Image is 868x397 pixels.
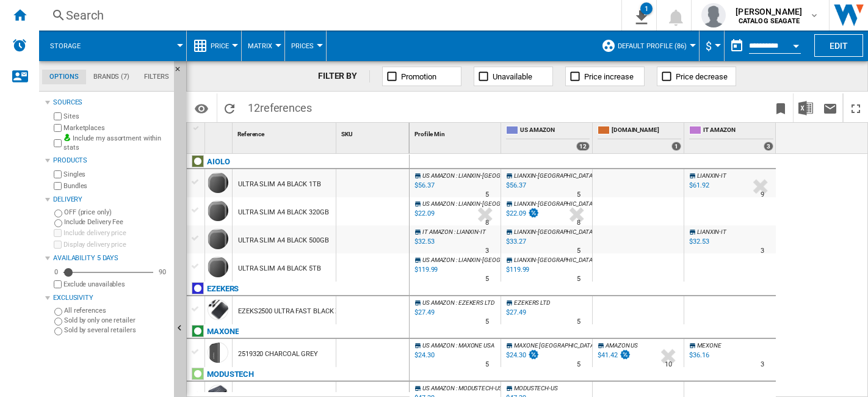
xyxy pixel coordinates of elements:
md-slider: Availability [63,266,153,279]
input: Sold by only one retailer [54,318,62,326]
div: Storage [45,31,180,61]
div: $22.09 [506,209,526,217]
div: Availability 5 Days [53,253,169,263]
div: US AMAZON 12 offers sold by US AMAZON [504,123,592,153]
span: : MODUSTECH-US [456,385,502,392]
div: $36.16 [689,351,709,359]
div: EZEKS2500 ULTRA FAST BLACK XBOX 500GB [238,297,374,326]
div: $56.37 [504,180,526,192]
input: Marketplaces [54,124,62,132]
div: Delivery Time : 5 days [577,316,580,328]
label: Exclude unavailables [63,280,169,289]
span: Storage [50,42,81,50]
div: $32.53 [689,238,709,246]
div: Delivery Time : 8 days [577,217,580,229]
div: Last updated : Tuesday, 9 September 2025 17:28 [413,264,438,276]
span: LIANXIN-IT [697,172,726,179]
div: $36.16 [687,349,709,362]
div: Delivery Time : 5 days [485,189,489,201]
span: Default profile (86) [618,42,687,50]
md-tab-item: Filters [137,70,176,84]
button: Price increase [565,67,645,86]
span: : LIANXIN-[GEOGRAPHIC_DATA] [456,257,538,263]
div: ULTRA SLIM A4 BLACK 320GB [238,198,329,227]
div: 12 offers sold by US AMAZON [576,142,590,151]
span: Unavailable [493,72,532,81]
div: Last updated : Tuesday, 9 September 2025 08:33 [413,236,434,248]
div: $33.27 [504,236,526,248]
div: 1 [640,2,653,15]
div: Last updated : Tuesday, 9 September 2025 17:28 [413,208,434,220]
label: Sold by several retailers [64,326,169,335]
img: promotionV3.png [527,208,540,218]
img: mysite-bg-18x18.png [63,134,71,141]
img: promotionV3.png [619,349,631,360]
div: $61.92 [687,180,709,192]
span: MODUSTECH-US [514,385,558,392]
button: Price [211,31,235,61]
div: [DOMAIN_NAME] 1 offers sold by AMAZON.CO.UK [595,123,684,153]
span: [DOMAIN_NAME] [612,126,681,136]
div: $32.53 [687,236,709,248]
span: LIANXIN-[GEOGRAPHIC_DATA] [514,228,595,235]
div: ULTRA SLIM A4 BLACK 1TB [238,170,321,198]
input: Display delivery price [54,280,62,288]
div: $22.09 [504,208,540,220]
span: SKU [341,131,353,137]
div: $33.27 [506,238,526,246]
label: Display delivery price [63,240,169,249]
div: Delivery Time : 5 days [485,359,489,371]
span: US AMAZON [422,342,455,349]
input: Include my assortment within stats [54,136,62,151]
label: OFF (price only) [64,208,169,217]
div: Sort None [412,123,501,142]
img: alerts-logo.svg [12,38,27,53]
span: US AMAZON [422,385,455,392]
div: ULTRA SLIM A4 BLACK 500GB [238,227,329,255]
button: Unavailable [474,67,553,86]
label: Singles [63,170,169,179]
div: Delivery Time : 9 days [761,189,764,201]
md-tab-item: Brands (7) [86,70,137,84]
span: : LIANXIN-[GEOGRAPHIC_DATA] [456,200,538,207]
div: Delivery Time : 3 days [761,245,764,257]
label: Include delivery price [63,228,169,238]
div: Click to filter on that brand [207,324,239,339]
div: IT AMAZON 3 offers sold by IT AMAZON [687,123,776,153]
md-tab-item: Options [42,70,86,84]
input: Sites [54,112,62,120]
div: Reference Sort None [235,123,336,142]
span: Price [211,42,229,50]
input: Singles [54,170,62,178]
label: All references [64,306,169,315]
div: Click to filter on that brand [207,282,239,296]
span: US AMAZON [422,299,455,306]
button: Default profile (86) [618,31,693,61]
div: FILTER BY [318,70,370,82]
div: Delivery Time : 5 days [577,245,580,257]
input: All references [54,308,62,316]
button: Options [189,97,214,119]
div: Delivery Time : 5 days [577,359,580,371]
span: Price decrease [676,72,728,81]
span: US AMAZON [422,257,455,263]
div: Sources [53,98,169,107]
input: Bundles [54,182,62,190]
span: US AMAZON [422,172,455,179]
div: 3 offers sold by IT AMAZON [764,142,773,151]
button: Promotion [382,67,461,86]
input: Include Delivery Fee [54,219,62,227]
button: md-calendar [725,34,749,58]
div: Delivery Time : 10 days [665,359,672,371]
span: : LIANXIN-IT [454,228,486,235]
button: Matrix [248,31,278,61]
div: Products [53,156,169,166]
div: Price [193,31,235,61]
button: $ [706,31,718,61]
span: : LIANXIN-[GEOGRAPHIC_DATA] [456,172,538,179]
div: Exclusivity [53,293,169,303]
div: $27.49 [504,307,526,319]
div: Profile Min Sort None [412,123,501,142]
button: Prices [291,31,320,61]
